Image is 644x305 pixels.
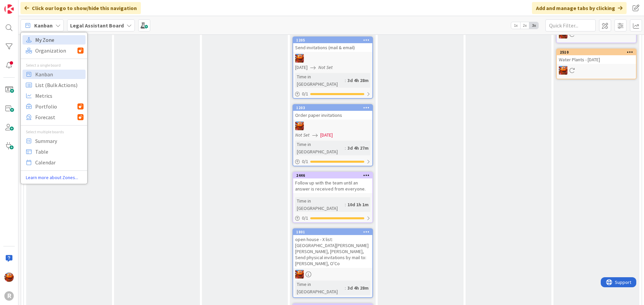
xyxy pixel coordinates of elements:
[557,49,636,55] div: 2510
[35,112,77,122] span: Forecast
[296,105,372,110] div: 1203
[293,105,372,111] div: 1203
[293,214,372,222] div: 0/1
[295,54,304,63] img: KA
[22,46,86,55] a: Organization
[35,69,84,79] span: Kanban
[4,273,14,282] img: KA
[22,136,86,146] a: Summary
[22,147,86,156] a: Table
[293,90,372,98] div: 0/1
[520,22,529,29] span: 2x
[22,112,86,122] a: Forecast
[21,174,87,181] a: Learn more about Zones...
[545,19,596,31] input: Quick Filter...
[293,270,372,279] div: KA
[34,21,53,29] span: Kanban
[295,141,345,155] div: Time in [GEOGRAPHIC_DATA]
[293,235,372,268] div: open house - X list: [GEOGRAPHIC_DATA][PERSON_NAME] [PERSON_NAME], [PERSON_NAME], Send physical i...
[293,37,372,52] div: 1205Send invitations (mail & email)
[346,144,370,152] div: 3d 4h 27m
[557,49,636,64] div: 2510Water Plants - [DATE]
[295,132,310,138] i: Not Set
[296,38,372,43] div: 1205
[22,158,86,167] a: Calendar
[295,73,345,88] div: Time in [GEOGRAPHIC_DATA]
[557,66,636,75] div: KA
[318,64,333,70] i: Not Set
[293,172,372,193] div: 2446Follow up with the team until an answer is received from everyone.
[295,270,304,279] img: KA
[22,35,86,45] a: My Zone
[21,62,87,68] div: Select a single board
[302,158,308,165] span: 0 / 1
[346,284,370,292] div: 3d 4h 28m
[35,136,84,146] span: Summary
[345,77,346,84] span: :
[560,50,636,55] div: 2510
[511,22,520,29] span: 1x
[559,66,568,75] img: KA
[557,55,636,64] div: Water Plants - [DATE]
[345,284,346,292] span: :
[532,2,627,14] div: Add and manage tabs by clicking
[346,201,370,208] div: 10d 1h 1m
[346,77,370,84] div: 3d 4h 28m
[556,49,637,79] a: 2510Water Plants - [DATE]KA
[293,37,372,43] div: 1205
[35,35,84,45] span: My Zone
[295,197,345,212] div: Time in [GEOGRAPHIC_DATA]
[293,172,372,178] div: 2446
[293,178,372,193] div: Follow up with the team until an answer is received from everyone.
[4,4,14,14] img: Visit kanbanzone.com
[35,101,77,111] span: Portfolio
[35,46,77,56] span: Organization
[35,157,84,167] span: Calendar
[293,229,372,268] div: 1801open house - X list: [GEOGRAPHIC_DATA][PERSON_NAME] [PERSON_NAME], [PERSON_NAME], Send physic...
[295,122,304,130] img: KA
[293,43,372,52] div: Send invitations (mail & email)
[292,228,373,298] a: 1801open house - X list: [GEOGRAPHIC_DATA][PERSON_NAME] [PERSON_NAME], [PERSON_NAME], Send physic...
[296,230,372,234] div: 1801
[293,54,372,63] div: KA
[35,91,84,101] span: Metrics
[20,2,141,14] div: Click our logo to show/hide this navigation
[293,229,372,235] div: 1801
[35,80,84,90] span: List (Bulk Actions)
[345,144,346,152] span: :
[320,132,333,139] span: [DATE]
[22,91,86,100] a: Metrics
[293,111,372,120] div: Order paper invitations
[293,105,372,120] div: 1203Order paper invitations
[292,36,373,99] a: 1205Send invitations (mail & email)KA[DATE]Not SetTime in [GEOGRAPHIC_DATA]:3d 4h 28m0/1
[22,102,86,111] a: Portfolio
[21,129,87,135] div: Select multiple boards
[302,215,308,222] span: 0 / 1
[22,80,86,90] a: List (Bulk Actions)
[295,64,308,71] span: [DATE]
[70,22,124,29] b: Legal Assistant Board
[293,157,372,166] div: 0/1
[529,22,538,29] span: 3x
[296,173,372,178] div: 2446
[292,104,373,166] a: 1203Order paper invitationsKANot Set[DATE]Time in [GEOGRAPHIC_DATA]:3d 4h 27m0/1
[345,201,346,208] span: :
[293,122,372,130] div: KA
[292,172,373,223] a: 2446Follow up with the team until an answer is received from everyone.Time in [GEOGRAPHIC_DATA]:1...
[14,1,31,9] span: Support
[4,291,14,301] div: R
[22,70,86,79] a: Kanban
[35,147,84,157] span: Table
[302,90,308,97] span: 0 / 1
[295,281,345,295] div: Time in [GEOGRAPHIC_DATA]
